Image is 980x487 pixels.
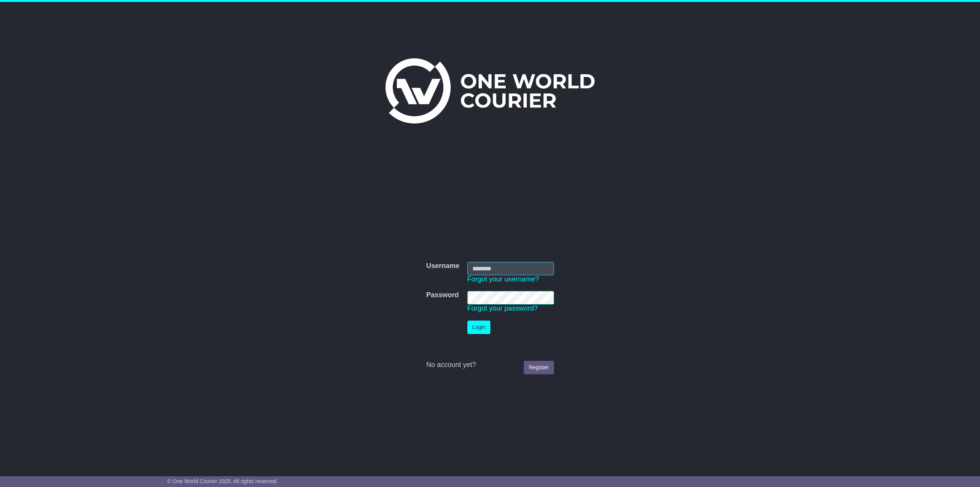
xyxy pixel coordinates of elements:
[426,291,459,299] label: Password
[467,321,490,334] button: Login
[467,275,539,283] a: Forgot your username?
[167,478,278,484] span: © One World Courier 2025. All rights reserved.
[385,58,595,123] img: One World
[426,262,459,270] label: Username
[467,304,538,312] a: Forgot your password?
[524,361,554,374] a: Register
[426,361,554,369] div: No account yet?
